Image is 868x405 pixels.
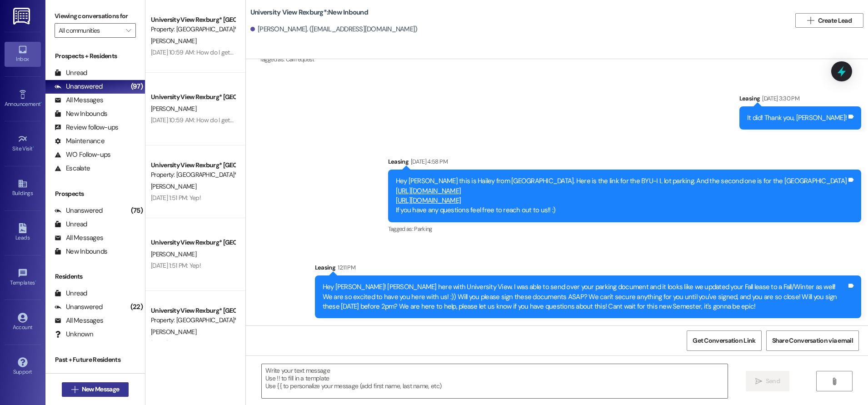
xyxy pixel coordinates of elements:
span: [PERSON_NAME] [151,37,196,45]
button: Share Conversation via email [766,330,859,351]
a: [URL][DOMAIN_NAME] [396,186,461,195]
div: Property: [GEOGRAPHIC_DATA]* [151,315,235,325]
div: University View Rexburg* [GEOGRAPHIC_DATA] [151,238,235,247]
button: New Message [62,382,129,397]
a: Buildings [5,176,41,200]
div: Tagged as: [259,53,372,66]
div: Unanswered [55,302,103,312]
button: Create Lead [795,13,863,28]
a: Inbox [5,42,41,66]
i:  [755,378,762,385]
a: Support [5,355,41,379]
div: All Messages [55,316,103,325]
div: Past + Future Residents [45,355,145,365]
div: [DATE] 2:31 PM: Ok I gotcha I sent it thanks! [151,339,262,347]
div: [DATE] 1:51 PM: Yep! [151,194,201,202]
button: Send [746,371,790,391]
div: Escalate [55,164,90,173]
div: Unanswered [55,82,103,91]
span: [PERSON_NAME] [151,250,196,258]
div: New Inbounds [55,247,107,256]
span: [PERSON_NAME] [151,328,196,336]
div: University View Rexburg* [GEOGRAPHIC_DATA] [151,15,235,25]
div: Property: [GEOGRAPHIC_DATA]* [151,25,235,34]
div: Unread [55,68,87,78]
i:  [126,27,131,34]
span: Parking [414,225,432,233]
div: Residents [45,272,145,281]
div: Prospects + Residents [45,51,145,61]
div: University View Rexburg* [GEOGRAPHIC_DATA] [151,306,235,315]
div: 12:11 PM [335,263,355,272]
a: Account [5,310,41,335]
span: Call request [286,55,314,63]
button: Get Conversation Link [687,330,761,351]
a: [URL][DOMAIN_NAME] [396,196,461,205]
b: University View Rexburg*: New Inbound [250,8,368,17]
i:  [71,386,78,393]
img: ResiDesk Logo [13,8,32,25]
div: WO Follow-ups [55,150,110,160]
span: Create Lead [818,16,852,25]
span: • [33,144,34,150]
span: Get Conversation Link [693,336,755,345]
div: [DATE] 3:30 PM [760,94,799,103]
label: Viewing conversations for [55,9,136,23]
div: Tagged as: [388,222,862,235]
div: [DATE] 10:59 AM: How do I get my package? [151,48,267,56]
a: Templates • [5,265,41,290]
div: (22) [128,300,145,314]
i:  [831,378,838,385]
div: Leasing [388,157,862,170]
div: Leasing [739,94,861,106]
div: New Inbounds [55,109,107,119]
div: All Messages [55,233,103,243]
a: Leads [5,220,41,245]
div: Unknown [55,330,93,339]
div: All Messages [55,95,103,105]
i:  [807,17,814,24]
div: It did! Thank you, [PERSON_NAME]! [747,113,847,123]
div: [DATE] 10:59 AM: How do I get my package? [151,116,267,124]
input: All communities [59,23,121,38]
div: Review follow-ups [55,123,118,132]
div: (75) [129,204,145,218]
span: Send [766,376,780,386]
div: Hey [PERSON_NAME] this is Hailey from [GEOGRAPHIC_DATA]. Here is the link for the BYU-I L lot par... [396,176,847,215]
span: • [35,278,36,285]
div: Unread [55,220,87,229]
span: [PERSON_NAME] [151,182,196,190]
div: [PERSON_NAME]. ([EMAIL_ADDRESS][DOMAIN_NAME]) [250,25,418,34]
span: Share Conversation via email [772,336,853,345]
span: [PERSON_NAME] [151,105,196,113]
div: Prospects [45,189,145,199]
div: University View Rexburg* [GEOGRAPHIC_DATA] [151,160,235,170]
div: [DATE] 1:51 PM: Yep! [151,261,201,270]
div: Unread [55,289,87,298]
div: [DATE] 4:58 PM [409,157,448,166]
a: Site Visit • [5,131,41,156]
div: University View Rexburg* [GEOGRAPHIC_DATA] [151,92,235,102]
div: Unanswered [55,206,103,215]
div: Maintenance [55,136,105,146]
div: (97) [129,80,145,94]
div: Hey [PERSON_NAME]! [PERSON_NAME] here with University View. I was able to send over your parking ... [323,282,847,311]
span: • [40,100,42,106]
span: New Message [82,385,119,394]
div: Property: [GEOGRAPHIC_DATA]* [151,170,235,180]
div: Leasing [315,263,861,275]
